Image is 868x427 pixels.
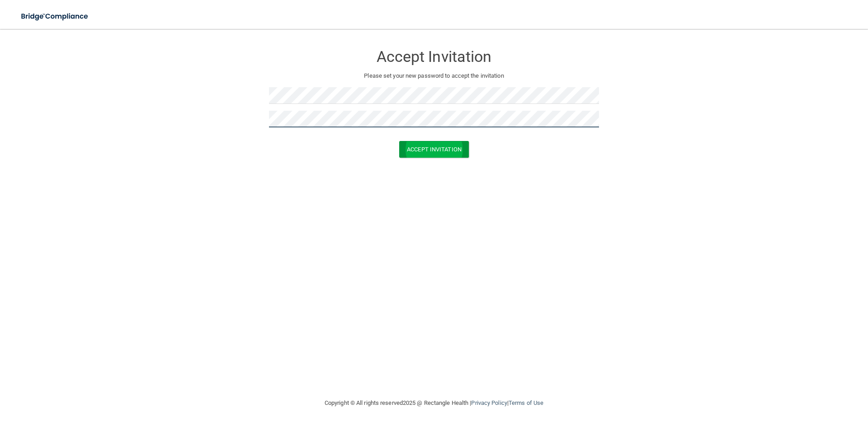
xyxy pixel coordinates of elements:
[276,70,592,81] p: Please set your new password to accept the invitation
[471,399,507,406] a: Privacy Policy
[269,48,599,65] h3: Accept Invitation
[399,141,469,158] button: Accept Invitation
[509,399,543,406] a: Terms of Use
[269,389,599,418] div: Copyright © All rights reserved 2025 @ Rectangle Health | |
[14,7,97,26] img: bridge_compliance_login_screen.278c3ca4.svg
